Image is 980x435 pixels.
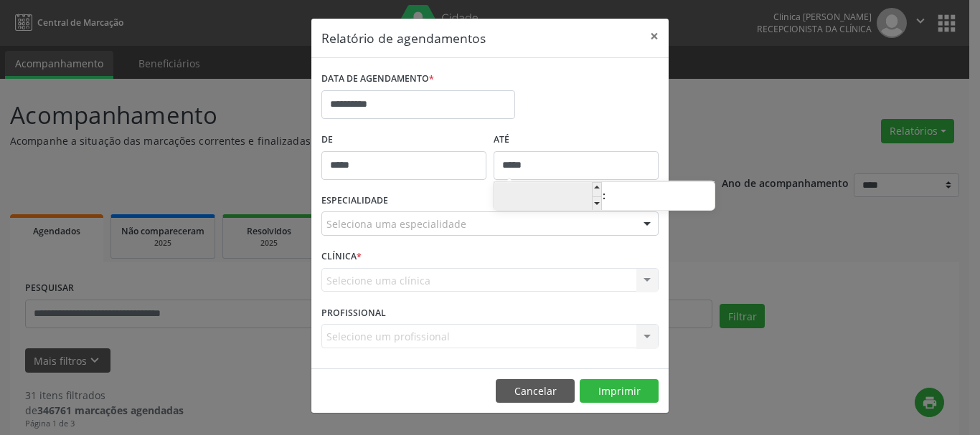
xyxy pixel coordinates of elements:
[321,302,386,324] label: PROFISSIONAL
[494,183,602,211] input: Hour
[321,129,486,151] label: De
[321,68,434,90] label: DATA DE AGENDAMENTO
[580,379,659,403] button: Imprimir
[606,183,715,211] input: Minute
[321,190,388,212] label: ESPECIALIDADE
[602,181,606,210] span: :
[321,246,362,268] label: CLÍNICA
[640,19,669,54] button: Close
[496,379,575,403] button: Cancelar
[326,216,466,231] span: Seleciona uma especialidade
[321,29,486,47] h5: Relatório de agendamentos
[494,129,659,151] label: ATÉ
